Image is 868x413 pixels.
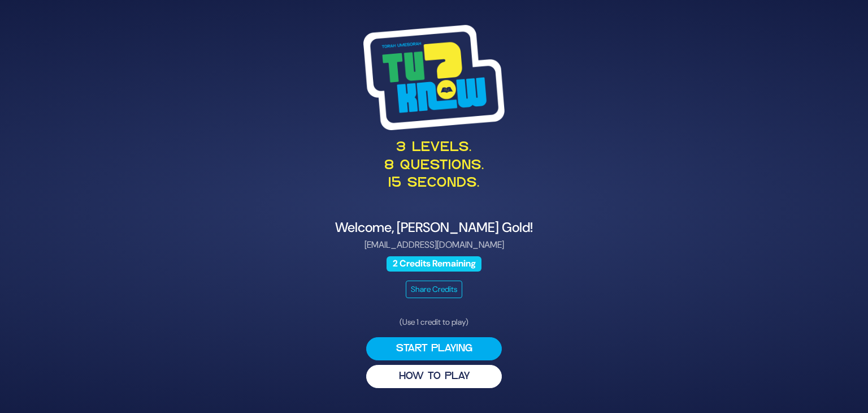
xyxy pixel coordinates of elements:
[406,281,462,298] button: Share Credits
[387,256,481,272] span: 2 Credits Remaining
[158,220,710,236] h4: Welcome, [PERSON_NAME] Gold!
[158,238,710,252] p: [EMAIL_ADDRESS][DOMAIN_NAME]
[158,139,710,192] p: 3 levels. 8 questions. 15 seconds.
[363,25,505,130] img: Tournament Logo
[366,316,502,328] p: (Use 1 credit to play)
[366,365,502,388] button: HOW TO PLAY
[366,337,502,360] button: Start Playing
